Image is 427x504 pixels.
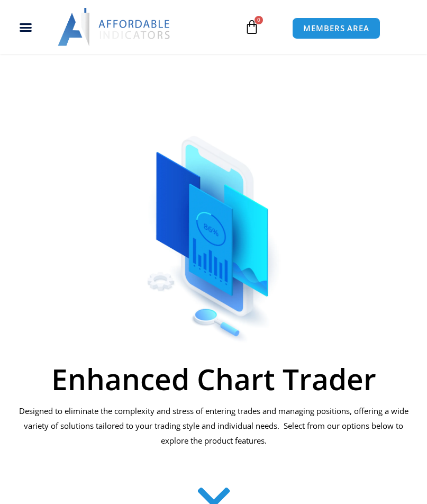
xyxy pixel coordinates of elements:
p: Designed to eliminate the complexity and stress of entering trades and managing positions, offeri... [19,404,408,448]
h1: Enhanced Chart Trader [19,364,408,393]
a: 0 [229,12,275,42]
img: LogoAI | Affordable Indicators – NinjaTrader [58,8,171,46]
div: Menu Toggle [5,17,47,37]
a: MEMBERS AREA [292,17,380,39]
img: ChartTrader | Affordable Indicators – NinjaTrader [116,113,312,346]
span: MEMBERS AREA [303,24,369,32]
span: 0 [255,16,263,24]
